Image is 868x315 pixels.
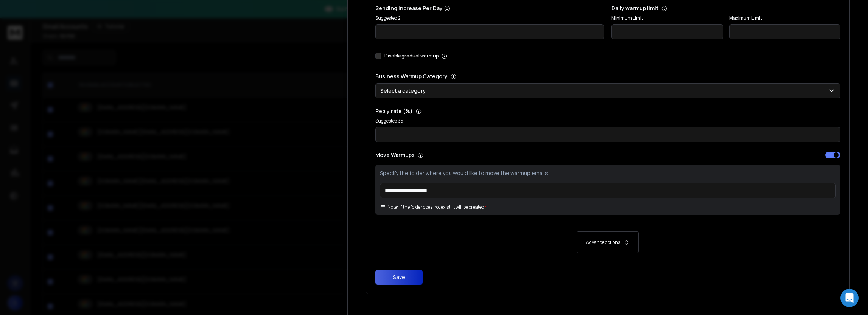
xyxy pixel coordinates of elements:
p: Suggested 35 [375,118,840,124]
p: Sending Increase Per Day [375,5,604,12]
label: Disable gradual warmup [384,53,439,59]
button: Save [375,270,423,285]
label: Minimum Limit [611,15,723,21]
p: If the folder does not exist, it will be created [400,204,484,210]
span: Note: [380,204,398,210]
p: Advance options [586,239,620,245]
p: Move Warmups [375,151,606,159]
p: Daily warmup limit [611,5,840,12]
button: Advance options [383,231,833,253]
div: Open Intercom Messenger [840,289,859,307]
p: Specify the folder where you would like to move the warmup emails. [380,169,836,177]
p: Business Warmup Category [375,73,840,80]
label: Maximum Limit [729,15,840,21]
p: Suggested 2 [375,15,604,21]
p: Reply rate (%) [375,107,840,115]
p: Select a category [380,87,429,95]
